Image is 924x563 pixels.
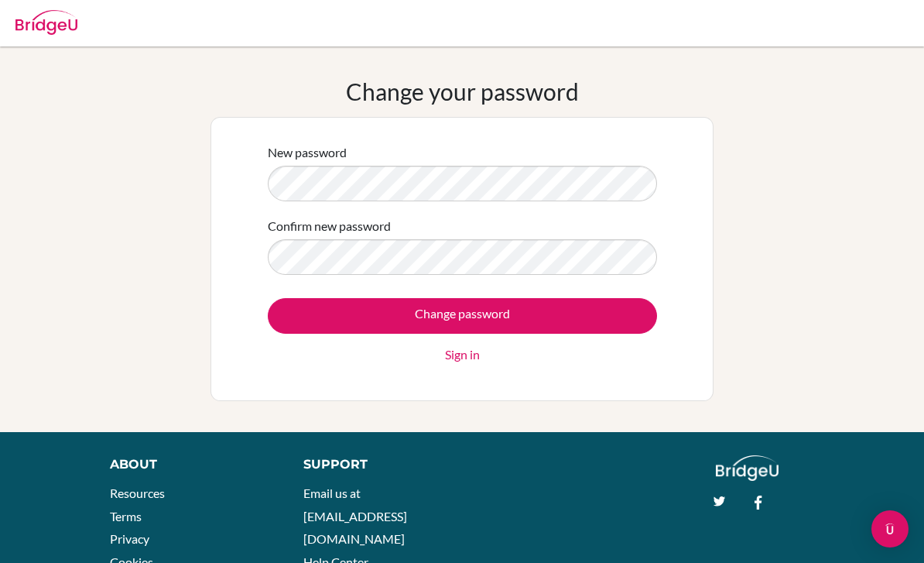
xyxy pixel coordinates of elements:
div: Open Intercom Messenger [871,510,909,548]
h1: Change your password [346,77,579,105]
img: Bridge-U [15,10,77,35]
a: Privacy [110,531,149,546]
div: About [110,455,269,474]
label: New password [268,143,347,162]
input: Change password [268,298,657,334]
a: Sign in [445,345,480,364]
a: Terms [110,509,142,524]
a: Email us at [EMAIL_ADDRESS][DOMAIN_NAME] [303,486,407,546]
img: logo_white@2x-f4f0deed5e89b7ecb1c2cc34c3e3d731f90f0f143d5ea2071677605dd97b5244.png [716,455,779,481]
div: Support [303,455,447,474]
label: Confirm new password [268,217,391,235]
a: Resources [110,486,165,500]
